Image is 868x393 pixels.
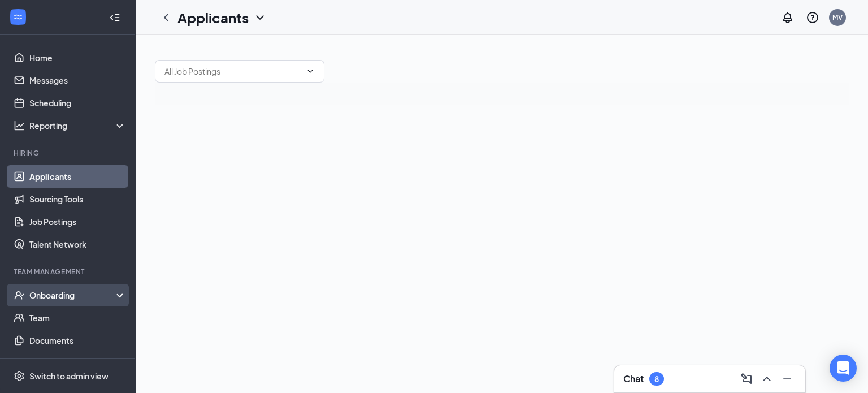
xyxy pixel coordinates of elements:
svg: Settings [14,370,25,382]
svg: Notifications [781,11,795,24]
a: Messages [29,69,126,92]
a: Home [29,46,126,69]
svg: ChevronLeft [159,11,173,24]
a: Documents [29,329,126,352]
a: Scheduling [29,92,126,114]
h1: Applicants [177,8,249,27]
svg: ComposeMessage [740,372,753,386]
h3: Chat [623,373,644,385]
div: Hiring [14,148,124,158]
div: Open Intercom Messenger [830,355,857,382]
svg: ChevronDown [306,67,315,76]
svg: Collapse [109,12,120,23]
div: 8 [654,374,659,384]
div: MV [832,12,843,22]
button: Minimize [778,370,796,388]
svg: UserCheck [14,290,25,301]
svg: Analysis [14,120,25,131]
svg: WorkstreamLogo [12,11,24,23]
a: Applicants [29,165,126,188]
svg: ChevronDown [253,11,267,24]
div: Reporting [29,120,127,131]
a: Talent Network [29,233,126,256]
div: Onboarding [29,290,116,301]
a: Surveys [29,352,126,374]
a: Job Postings [29,210,126,233]
button: ChevronUp [758,370,776,388]
svg: ChevronUp [760,372,774,386]
div: Switch to admin view [29,370,108,382]
a: Sourcing Tools [29,188,126,210]
div: Team Management [14,267,124,277]
svg: Minimize [780,372,794,386]
button: ComposeMessage [737,370,756,388]
input: All Job Postings [164,65,301,77]
svg: QuestionInfo [806,11,819,24]
a: Team [29,306,126,329]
